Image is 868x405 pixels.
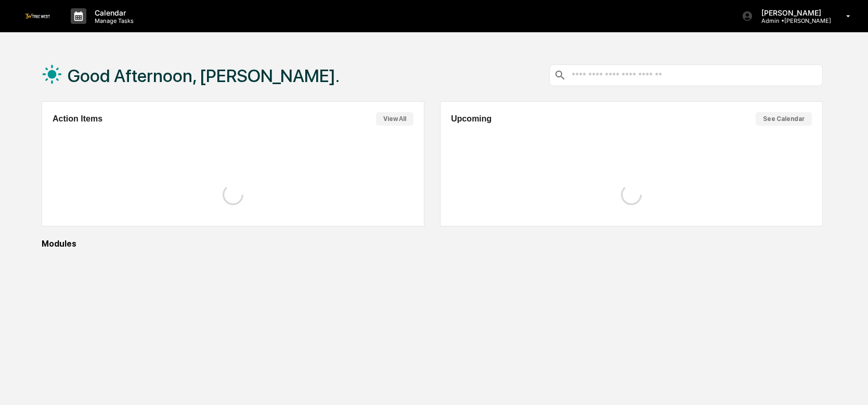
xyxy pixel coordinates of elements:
button: See Calendar [756,112,812,126]
p: Admin • [PERSON_NAME] [753,17,831,24]
div: Modules [42,239,823,249]
h2: Action Items [53,114,102,124]
p: [PERSON_NAME] [753,8,831,17]
h1: Good Afternoon, [PERSON_NAME]. [68,65,340,86]
h2: Upcoming [451,114,491,124]
p: Manage Tasks [86,17,139,24]
p: Calendar [86,8,139,17]
button: View All [376,112,413,126]
img: logo [25,14,50,18]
